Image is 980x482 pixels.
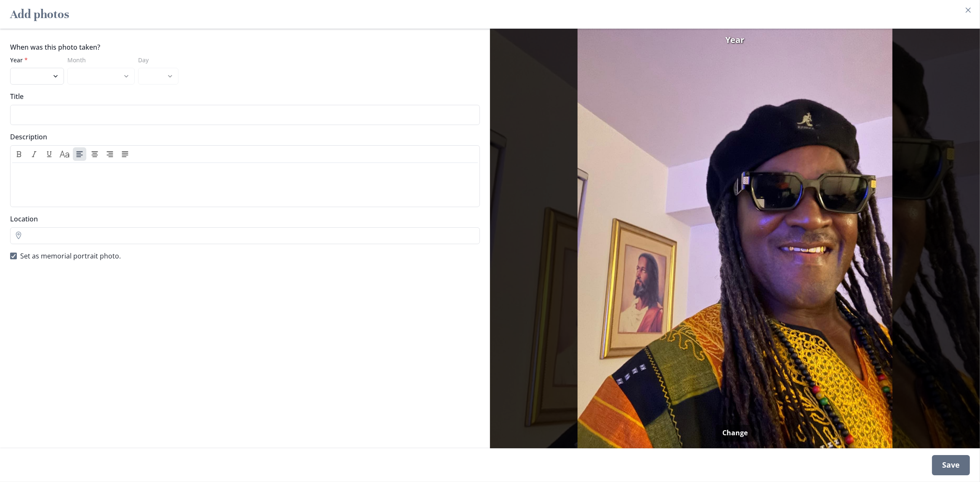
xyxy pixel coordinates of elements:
button: Bold [12,147,26,161]
button: Italic [27,147,41,161]
span: Year [726,34,745,46]
h2: Add photos [10,3,69,25]
button: Close [961,3,975,17]
span: Set as memorial portrait photo. [20,251,121,261]
label: Day [138,56,173,64]
label: Title [10,91,475,101]
button: Heading [58,147,71,161]
select: Month [67,68,135,85]
label: Month [67,56,130,64]
button: Align left [73,147,86,161]
img: Photo [493,29,977,448]
label: Year [10,56,59,64]
legend: When was this photo taken? [10,42,100,52]
button: Change [716,425,754,442]
button: Align center [88,147,101,161]
button: Align justify [118,147,132,161]
button: Underline [43,147,56,161]
div: Save [932,455,970,475]
select: Day [138,68,178,85]
label: Location [10,214,475,224]
button: Align right [103,147,117,161]
label: Description [10,132,475,142]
